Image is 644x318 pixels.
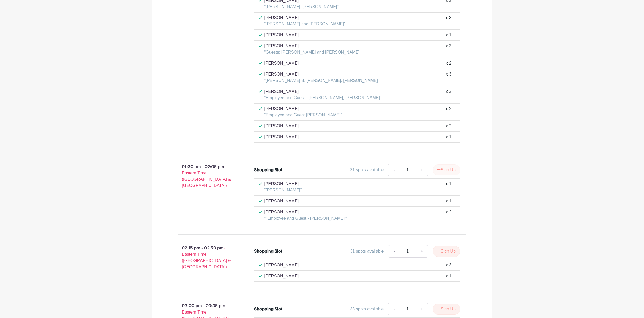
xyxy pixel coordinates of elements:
a: - [388,303,400,315]
div: x 2 [446,60,451,66]
div: 31 spots available [350,167,384,173]
p: [PERSON_NAME] [264,134,299,140]
div: x 3 [446,88,451,101]
p: "Employee and Guest [PERSON_NAME]" [264,112,342,118]
div: x 1 [446,32,451,38]
div: 31 spots available [350,248,384,254]
div: 33 spots available [350,306,384,312]
p: [PERSON_NAME] [264,209,348,215]
p: [PERSON_NAME] [264,181,302,187]
p: [PERSON_NAME] [264,60,299,66]
p: "[PERSON_NAME]" [264,187,302,193]
p: "[PERSON_NAME] B, [PERSON_NAME], [PERSON_NAME]" [264,77,379,84]
p: [PERSON_NAME] [264,32,299,38]
div: x 2 [446,209,451,222]
p: 01:30 pm - 02:05 pm [169,162,246,191]
span: - Eastern Time ([GEOGRAPHIC_DATA] & [GEOGRAPHIC_DATA]) [182,164,231,188]
button: Sign Up [433,164,460,175]
p: "[PERSON_NAME] and [PERSON_NAME]" [264,21,346,27]
p: "[PERSON_NAME], [PERSON_NAME]" [264,4,339,10]
p: [PERSON_NAME] [264,198,299,204]
p: [PERSON_NAME] [264,71,379,77]
div: x 1 [446,198,451,204]
a: + [415,164,428,176]
div: Shopping Slot [254,167,282,173]
a: - [388,164,400,176]
div: x 3 [446,15,451,27]
a: - [388,245,400,258]
p: [PERSON_NAME] [264,262,299,268]
div: x 1 [446,134,451,140]
p: 02:15 pm - 02:50 pm [169,243,246,272]
div: x 3 [446,71,451,84]
a: + [415,245,428,258]
p: [PERSON_NAME] [264,123,299,129]
p: "Guests: [PERSON_NAME] and [PERSON_NAME]" [264,49,361,55]
p: [PERSON_NAME] [264,15,346,21]
p: [PERSON_NAME] [264,273,299,279]
div: Shopping Slot [254,306,282,312]
button: Sign Up [433,304,460,315]
p: [PERSON_NAME] [264,43,361,49]
p: "Employee and Guest - [PERSON_NAME], [PERSON_NAME]" [264,95,381,101]
p: ""Employee and Guest - [PERSON_NAME]"" [264,215,348,222]
a: + [415,303,428,315]
div: Shopping Slot [254,248,282,254]
div: x 1 [446,181,451,193]
div: x 3 [446,262,451,268]
span: - Eastern Time ([GEOGRAPHIC_DATA] & [GEOGRAPHIC_DATA]) [182,246,231,269]
div: x 2 [446,106,451,118]
p: [PERSON_NAME] [264,88,381,95]
p: [PERSON_NAME] [264,106,342,112]
div: x 3 [446,43,451,55]
div: x 1 [446,273,451,279]
div: x 2 [446,123,451,129]
button: Sign Up [433,246,460,257]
